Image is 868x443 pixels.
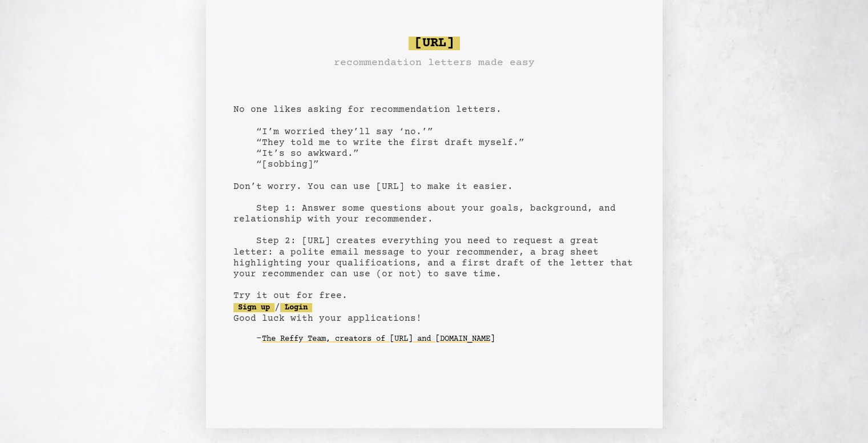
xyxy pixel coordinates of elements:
[256,333,635,345] div: -
[334,55,535,71] h3: recommendation letters made easy
[233,32,635,367] pre: No one likes asking for recommendation letters. “I’m worried they’ll say ‘no.’” “They told me to ...
[233,303,274,312] a: Sign up
[280,303,312,312] a: Login
[262,330,495,348] a: The Reffy Team, creators of [URL] and [DOMAIN_NAME]
[409,37,460,50] span: [URL]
